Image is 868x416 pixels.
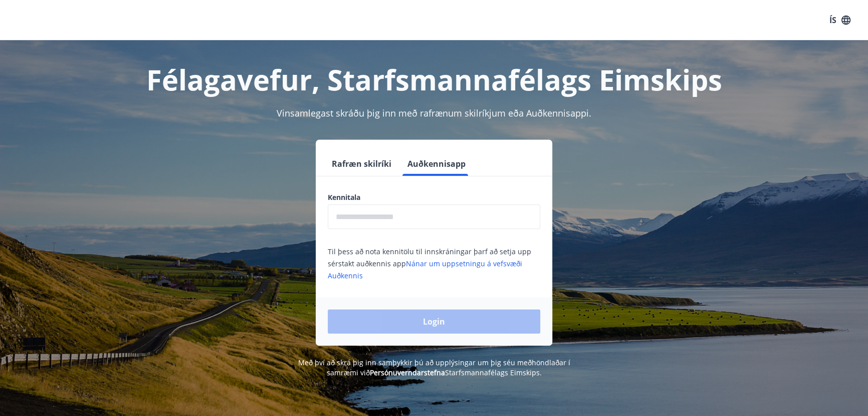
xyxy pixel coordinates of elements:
a: Persónuverndarstefna [370,368,445,377]
button: ÍS [824,11,856,29]
a: Nánar um uppsetningu á vefsvæði Auðkennis [328,259,522,280]
span: Vinsamlegast skráðu þig inn með rafrænum skilríkjum eða Auðkennisappi. [277,107,591,119]
button: Rafræn skilríki [328,152,395,176]
button: Auðkennisapp [403,152,470,176]
label: Kennitala [328,192,540,202]
h1: Félagavefur, Starfsmannafélags Eimskips [85,60,783,98]
span: Með því að skrá þig inn samþykkir þú að upplýsingar um þig séu meðhöndlaðar í samræmi við Starfsm... [298,358,570,377]
span: Til þess að nota kennitölu til innskráningar þarf að setja upp sérstakt auðkennis app [328,247,531,280]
